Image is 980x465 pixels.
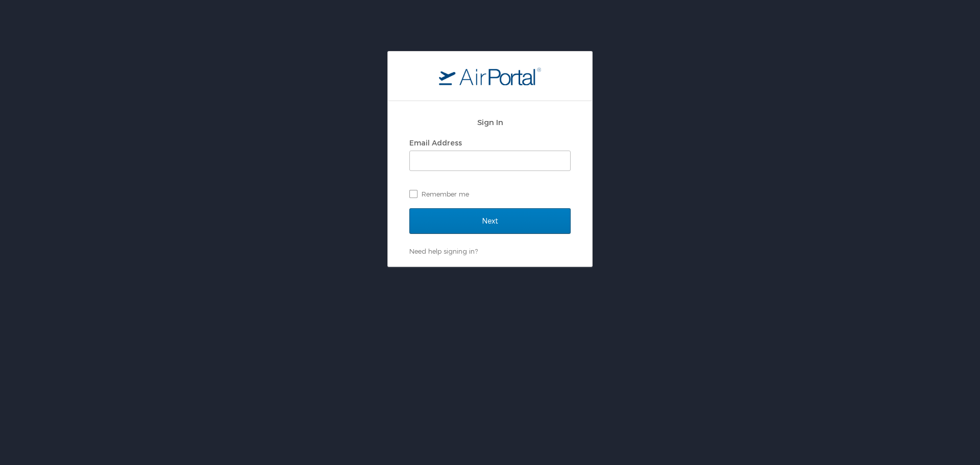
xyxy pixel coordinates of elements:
img: logo [439,67,541,85]
input: Next [409,208,571,234]
label: Remember me [409,186,571,202]
h2: Sign In [409,116,571,128]
label: Email Address [409,138,462,147]
a: Need help signing in? [409,247,478,255]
